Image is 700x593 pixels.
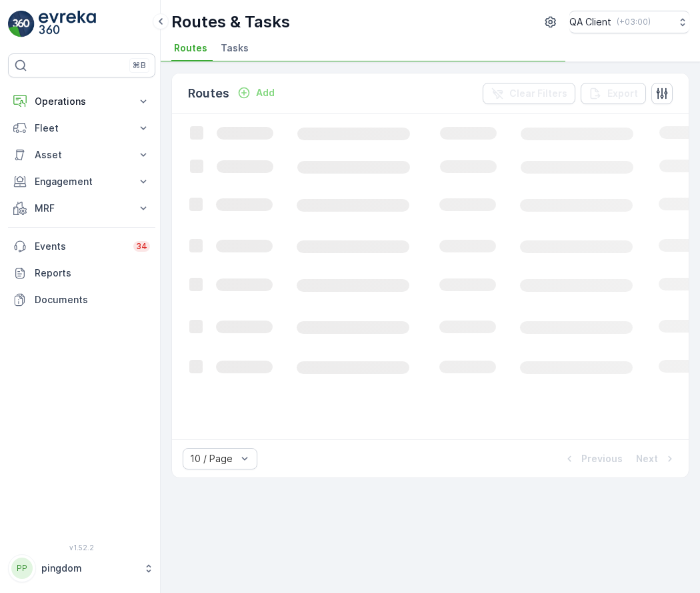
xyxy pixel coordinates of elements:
p: pingdom [41,562,137,575]
button: MRF [8,195,155,222]
img: logo [8,11,35,37]
p: MRF [35,202,129,215]
p: QA Client [569,15,611,29]
img: logo_light-DOdMpM7g.png [39,11,96,37]
button: Asset [8,142,155,168]
p: Routes [188,84,229,103]
button: Operations [8,88,155,115]
p: Documents [35,293,150,307]
p: Add [256,86,275,100]
button: Export [581,83,646,104]
p: 34 [136,241,147,252]
button: Fleet [8,115,155,142]
p: Operations [35,95,129,108]
p: ( +03:00 ) [617,17,651,27]
p: Engagement [35,175,129,188]
a: Events34 [8,233,155,260]
p: Reports [35,266,150,280]
p: Next [636,452,658,465]
span: Tasks [221,41,249,55]
p: ⌘B [133,60,146,71]
button: QA Client(+03:00) [569,11,689,33]
button: Add [232,85,280,101]
span: Routes [174,41,207,55]
button: Next [635,451,678,467]
p: Events [35,240,125,253]
p: Previous [581,452,623,465]
p: Routes & Tasks [171,11,290,33]
p: Clear Filters [509,87,567,100]
span: v 1.52.2 [8,544,155,552]
p: Fleet [35,122,129,135]
a: Reports [8,260,155,286]
button: Engagement [8,168,155,195]
p: Export [607,87,638,100]
p: Asset [35,148,129,162]
button: Previous [561,451,624,467]
div: PP [11,558,33,579]
a: Documents [8,286,155,313]
button: PPpingdom [8,554,155,582]
button: Clear Filters [483,83,575,104]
